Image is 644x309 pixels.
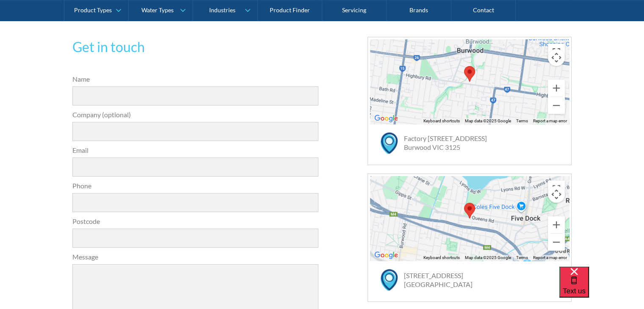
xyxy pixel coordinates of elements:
[381,269,398,291] img: map marker icon
[404,134,487,151] a: Factory [STREET_ADDRESS]Burwood VIC 3125
[548,180,565,197] button: Toggle fullscreen view
[559,267,644,309] iframe: podium webchat widget bubble
[548,49,565,66] button: Map camera controls
[464,203,475,218] div: Map pin
[533,255,567,260] a: Report a map error
[516,255,528,260] a: Terms (opens in new tab)
[72,252,319,262] label: Message
[372,250,400,261] img: Google
[72,110,319,120] label: Company (optional)
[209,7,235,14] div: Industries
[548,234,565,251] button: Zoom out
[516,119,528,123] a: Terms (opens in new tab)
[404,271,473,288] a: [STREET_ADDRESS][GEOGRAPHIC_DATA]
[72,145,319,155] label: Email
[548,216,565,233] button: Zoom in
[533,119,567,123] a: Report a map error
[74,7,112,14] div: Product Types
[423,255,459,261] button: Keyboard shortcuts
[464,119,511,123] span: Map data ©2025 Google
[141,7,174,14] div: Water Types
[72,37,319,57] h2: Get in touch
[372,113,400,124] img: Google
[548,186,565,203] button: Map camera controls
[548,44,565,61] button: Toggle fullscreen view
[464,255,511,260] span: Map data ©2025 Google
[423,118,459,124] button: Keyboard shortcuts
[372,113,400,124] a: Open this area in Google Maps (opens a new window)
[72,216,319,226] label: Postcode
[548,97,565,114] button: Zoom out
[72,181,319,191] label: Phone
[464,66,475,82] div: Map pin
[381,132,398,154] img: map marker icon
[372,250,400,261] a: Open this area in Google Maps (opens a new window)
[548,80,565,97] button: Zoom in
[72,74,319,84] label: Name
